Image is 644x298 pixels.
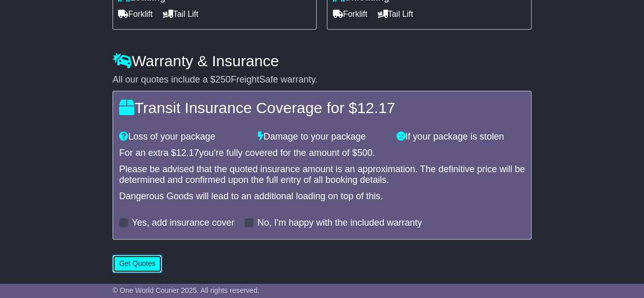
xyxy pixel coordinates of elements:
span: Tail Lift [377,6,413,22]
h4: Warranty & Insurance [113,52,531,69]
span: Forklift [332,6,367,22]
span: 12.17 [357,99,395,116]
span: Forklift [118,6,153,22]
button: Get Quotes [113,255,162,273]
span: © One World Courier 2025. All rights reserved. [113,286,260,294]
h4: Transit Insurance Coverage for $ [119,99,525,116]
div: For an extra $ you're fully covered for the amount of $ . [119,148,525,159]
div: Please be advised that the quoted insurance amount is an approximation. The definitive price will... [119,164,525,186]
div: Loss of your package [114,131,253,143]
span: 12.17 [176,148,199,158]
div: All our quotes include a $ FreightSafe warranty. [113,74,531,86]
div: Damage to your package [253,131,391,143]
div: Dangerous Goods will lead to an additional loading on top of this. [119,191,525,202]
span: 500 [357,148,373,158]
label: Yes, add insurance cover [132,218,234,229]
div: If your package is stolen [391,131,530,143]
span: 250 [215,74,231,85]
label: No, I'm happy with the included warranty [257,218,422,229]
span: Tail Lift [163,6,199,22]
